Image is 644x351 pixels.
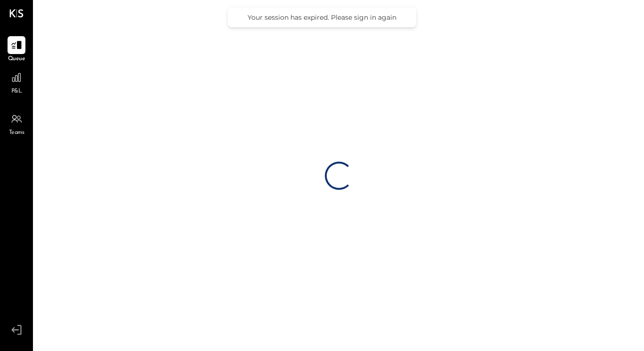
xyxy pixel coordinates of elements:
[0,36,32,63] a: Queue
[9,129,24,137] span: Teams
[0,69,32,96] a: P&L
[0,110,32,137] a: Teams
[11,87,22,96] span: P&L
[237,13,407,22] div: Your session has expired. Please sign in again
[8,55,25,63] span: Queue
